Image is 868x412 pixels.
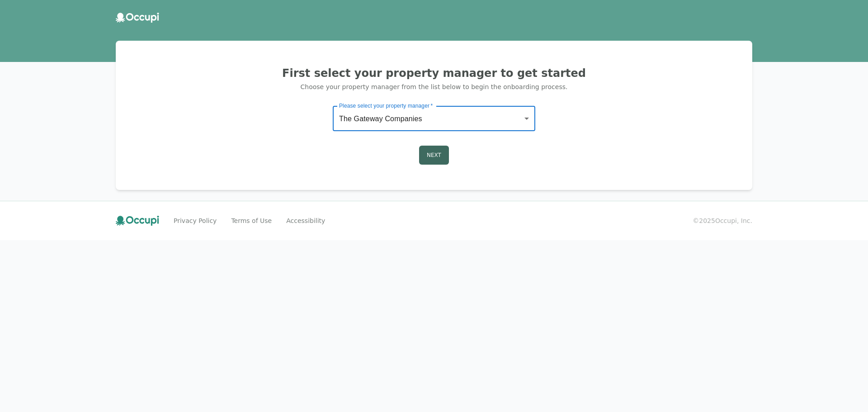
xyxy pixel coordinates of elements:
[339,102,433,109] label: Please select your property manager
[333,106,535,131] div: The Gateway Companies
[419,146,449,165] button: Next
[286,216,325,225] a: Accessibility
[174,216,217,225] a: Privacy Policy
[127,82,741,91] p: Choose your property manager from the list below to begin the onboarding process.
[693,216,752,225] small: © 2025 Occupi, Inc.
[127,66,741,81] h2: First select your property manager to get started
[231,216,272,225] a: Terms of Use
